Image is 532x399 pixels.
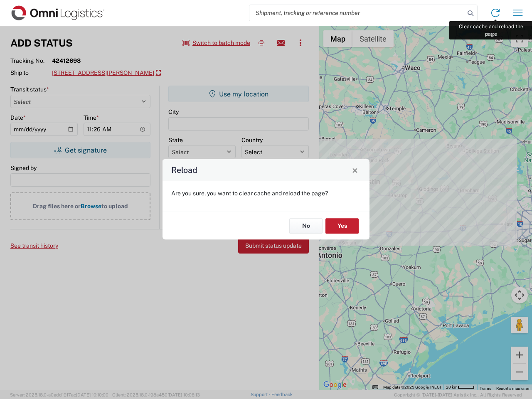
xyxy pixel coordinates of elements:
button: No [289,218,323,234]
h4: Reload [171,164,197,176]
input: Shipment, tracking or reference number [249,5,465,21]
button: Yes [325,218,359,234]
button: Close [349,164,361,176]
p: Are you sure, you want to clear cache and reload the page? [171,190,361,197]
